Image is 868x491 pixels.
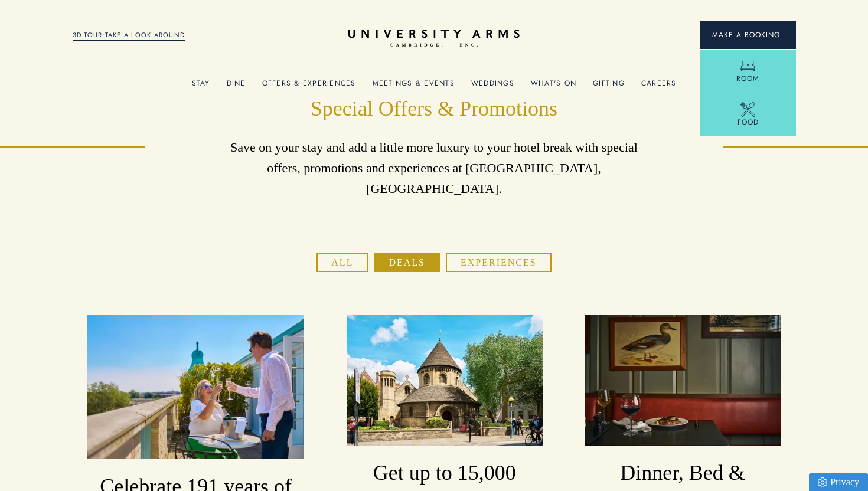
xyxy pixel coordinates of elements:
span: Make a Booking [712,30,784,40]
a: Careers [641,79,677,94]
button: Deals [374,253,440,272]
a: Gifting [593,79,625,94]
a: Meetings & Events [373,79,455,94]
span: Food [738,117,759,127]
button: Experiences [446,253,552,272]
img: image-06b67da7cef3647c57b18f70ec17f0183790af67-6000x4000-jpg [87,315,304,460]
a: What's On [531,79,576,94]
span: Room [736,73,759,84]
img: Privacy [818,477,827,487]
p: Save on your stay and add a little more luxury to your hotel break with special offers, promotion... [217,137,651,199]
a: Stay [192,79,210,94]
a: Privacy [809,473,868,491]
img: Arrow icon [780,33,784,37]
img: image-a84cd6be42fa7fc105742933f10646be5f14c709-3000x2000-jpg [585,315,781,446]
img: image-a169143ac3192f8fe22129d7686b8569f7c1e8bc-2500x1667-jpg [347,315,543,446]
a: Food [700,93,796,136]
a: Offers & Experiences [262,79,356,94]
a: 3D TOUR:TAKE A LOOK AROUND [73,30,185,41]
a: Weddings [471,79,514,94]
button: All [316,253,368,272]
a: Home [348,30,520,48]
h1: Special Offers & Promotions [217,95,651,123]
a: Room [700,49,796,93]
button: Make a BookingArrow icon [700,21,796,49]
a: Dine [227,79,246,94]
